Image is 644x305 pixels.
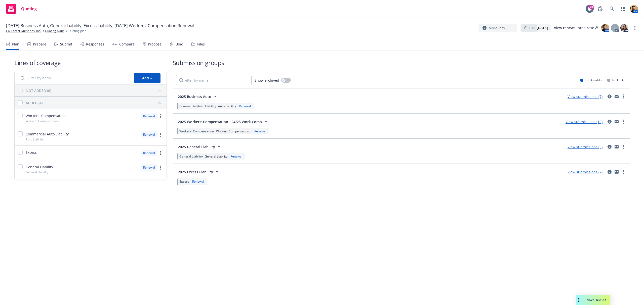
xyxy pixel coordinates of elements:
button: 2025 Business Auto [176,91,220,101]
span: 2025 Business Auto [178,94,211,99]
span: 2025 General Liability [178,144,215,149]
a: more [621,119,627,125]
span: More info... [489,25,508,31]
a: more [621,93,627,99]
a: mail [614,169,620,175]
span: ETA : [529,25,548,30]
a: circleInformation [607,169,613,175]
div: Propose [148,42,162,46]
div: No limits [607,78,625,82]
a: more [157,132,164,138]
a: Switch app [618,4,628,14]
span: Excess [179,179,189,184]
span: Workers Compensation... [216,129,251,133]
a: View renewal prep case [554,24,598,32]
a: more [157,150,164,156]
div: Plan [12,42,19,46]
div: Renewal [141,131,157,138]
span: 2025 Excess Liability [178,169,213,175]
img: photo [630,5,638,13]
span: General Liability [26,170,48,174]
div: Limits added [580,78,603,82]
div: Renewal [229,154,243,159]
span: Quoting [21,7,37,11]
a: Report a Bug [595,4,605,14]
span: Commercial Auto Liability [179,104,216,108]
span: [DATE] Business Auto, General Liability, Excess Liability, [DATE] Workers' Compensation Renewal [6,23,194,29]
a: circleInformation [607,119,613,125]
strong: [DATE] [537,25,548,30]
span: Auto Liability [26,137,44,141]
h1: Lines of coverage [14,59,167,67]
span: General Liability [26,164,53,170]
button: 2025 Workers' Compensation - 24/25 Work Comp [176,117,271,127]
a: View submissions (10) [566,119,602,124]
a: Search [607,4,617,14]
div: NOT ADDED (0) [26,88,51,93]
a: more [157,113,164,119]
span: General Liability [205,154,227,159]
span: Excess [26,150,37,155]
input: Filter by name... [18,73,131,83]
div: Submit [60,42,72,46]
div: Renewal [253,129,267,133]
div: Responses [86,42,104,46]
div: 20 [589,5,594,9]
a: mail [614,93,620,99]
span: Workers' Compensation [179,129,214,133]
a: mail [614,144,620,150]
a: more [157,165,164,171]
a: View submissions (7) [568,94,602,99]
div: Prepare [33,42,46,46]
a: Quoting plans [45,29,64,33]
div: Renewal [191,179,205,184]
button: Add [134,73,160,83]
span: Nova Assist [586,298,606,302]
a: View submissions (2) [568,170,602,174]
div: Drag to move [576,295,582,305]
h1: Submission groups [173,59,630,67]
a: Quoting [4,2,39,16]
div: Renewal [238,104,252,108]
a: circleInformation [607,93,613,99]
div: Files [197,42,205,46]
span: Commercial Auto Liability [26,131,69,137]
a: circleInformation [607,144,613,150]
a: more [621,169,627,175]
span: Auto Liability [218,104,236,108]
a: Cal Forest Nurseries, Inc. [6,29,41,33]
span: Workers' Compensation [26,113,66,118]
span: General Liability [179,154,203,159]
a: View submissions (5) [568,144,602,149]
div: Renewal [141,164,157,171]
img: photo [601,24,609,32]
span: Workers Compensation [26,119,59,123]
span: 2025 Workers' Compensation - 24/25 Work Comp [178,119,262,124]
div: ADDED (4) [26,100,43,106]
div: Renewal [141,150,157,156]
button: 2025 General Liability [176,142,224,152]
button: 2025 Excess Liability [176,167,222,177]
a: mail [614,119,620,125]
button: NOT ADDED (0) [26,86,164,94]
div: Bind [176,42,183,46]
span: T [614,25,616,31]
a: more [621,144,627,150]
div: Compare [119,42,135,46]
span: Show archived [255,78,279,83]
input: Filter by name... [176,75,252,85]
img: photo [620,24,628,32]
button: More info... [478,24,517,32]
div: Renewal [141,113,157,119]
button: Nova Assist [576,295,610,305]
div: Add [142,73,152,83]
span: Quoting plan [68,29,86,33]
div: View renewal prep case [554,24,598,32]
button: ADDED (4) [26,99,164,107]
a: more [632,25,638,31]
